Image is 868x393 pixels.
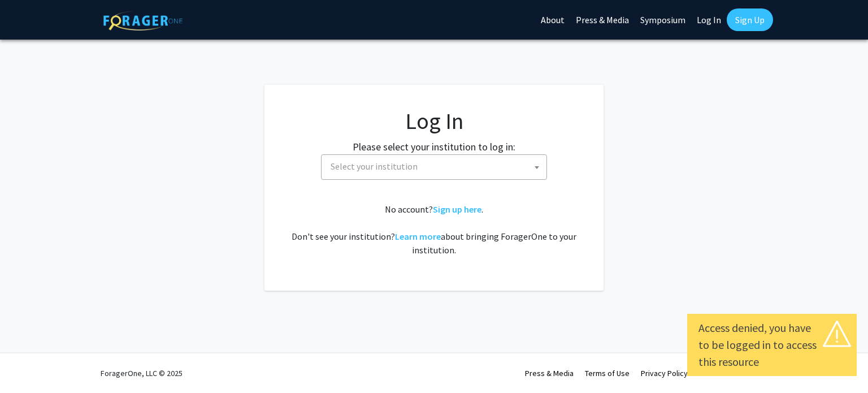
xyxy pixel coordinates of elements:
a: Terms of Use [585,368,630,378]
div: ForagerOne, LLC © 2025 [101,353,183,393]
span: Select your institution [326,155,546,178]
a: Sign up here [433,204,481,215]
a: Press & Media [525,368,574,378]
a: Privacy Policy [641,368,688,378]
span: Select your institution [331,161,418,172]
span: Select your institution [321,154,547,180]
a: Sign Up [727,8,773,31]
a: Learn more about bringing ForagerOne to your institution [395,231,441,242]
label: Please select your institution to log in: [353,139,515,154]
h1: Log In [287,107,581,135]
div: No account? . Don't see your institution? about bringing ForagerOne to your institution. [287,202,581,257]
img: ForagerOne Logo [103,11,183,31]
div: Access denied, you have to be logged in to access this resource [698,319,845,370]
